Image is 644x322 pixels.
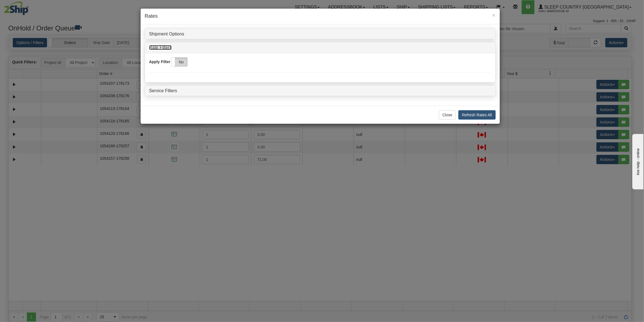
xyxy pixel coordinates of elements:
label: Apply Filter [149,59,170,65]
button: Refresh Rates All [458,110,495,120]
div: live help - online [4,5,51,9]
span: × [492,12,495,18]
button: Close [439,110,456,120]
button: Close [492,12,495,18]
a: Service Filters [149,88,177,93]
a: Shipment Options [149,32,184,36]
iframe: chat widget [631,133,643,189]
h4: Rates [145,13,496,20]
a: Rate Filters [149,45,172,50]
label: No [172,58,187,66]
